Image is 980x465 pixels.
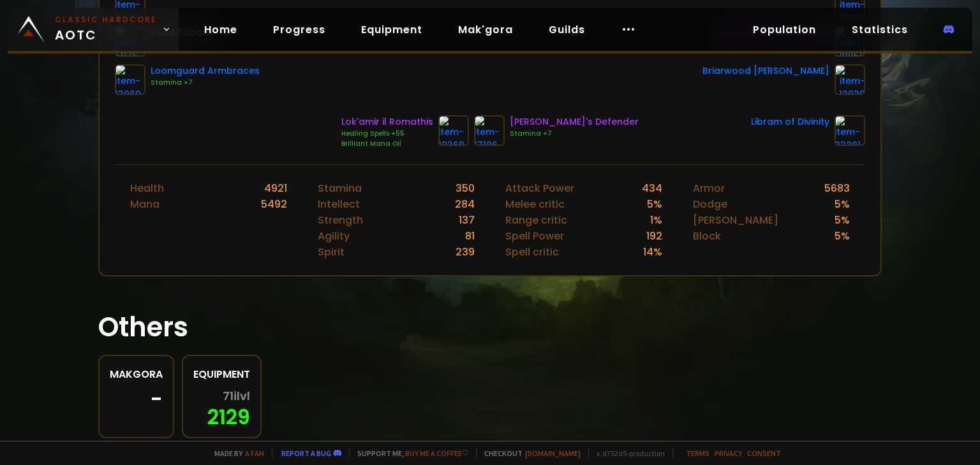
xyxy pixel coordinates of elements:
a: Classic HardcoreAOTC [8,8,179,51]
div: 5492 [261,196,287,212]
div: Lok'amir il Romathis [341,115,433,129]
div: Health [130,180,164,196]
span: v. d752d5 - production [588,448,665,458]
a: Equipment [351,17,433,43]
div: 350 [456,180,475,196]
div: Stamina +7 [151,78,260,88]
a: Mak'gora [448,17,523,43]
a: Privacy [715,448,742,458]
small: Classic Hardcore [55,14,157,25]
span: Made by [207,448,264,458]
div: Equipment [193,366,250,382]
div: 5 % [835,196,850,212]
div: [PERSON_NAME] [693,212,778,228]
img: item-17106 [474,115,505,146]
div: Agility [318,228,350,244]
div: Spell Power [505,228,564,244]
div: Spell critic [505,244,559,260]
a: Consent [747,448,781,458]
a: [DOMAIN_NAME] [525,448,581,458]
div: Melee critic [505,196,565,212]
div: 81 [465,228,475,244]
div: 434 [642,180,662,196]
a: Population [743,17,826,43]
div: Makgora [110,366,163,382]
div: Stamina +7 [510,129,639,139]
a: Buy me a coffee [405,448,468,458]
div: Attack Power [505,180,574,196]
div: 5 % [647,196,662,212]
span: AOTC [55,14,157,45]
img: item-13969 [115,64,145,95]
div: 14 % [643,244,662,260]
a: Statistics [842,17,918,43]
div: Armor [693,180,725,196]
div: Healing Spells +55 [341,129,433,139]
div: 137 [459,212,475,228]
div: - [110,390,163,409]
div: Mana [130,196,160,212]
div: 284 [455,196,475,212]
div: 2129 [193,390,250,427]
div: 1 % [650,212,662,228]
div: Stamina [318,180,362,196]
div: Dodge [693,196,727,212]
a: a fan [245,448,264,458]
div: 239 [456,244,475,260]
div: 192 [646,228,662,244]
a: Report a bug [281,448,331,458]
div: Strength [318,212,363,228]
span: Support me, [349,448,468,458]
img: item-12930 [835,64,865,95]
img: item-19360 [438,115,469,146]
div: 5 % [835,228,850,244]
div: Brilliant Mana Oil [341,139,433,149]
h1: Others [98,307,882,347]
span: Checkout [476,448,581,458]
a: Guilds [538,17,595,43]
div: [PERSON_NAME]'s Defender [510,115,639,129]
div: Intellect [318,196,360,212]
div: Range critic [505,212,567,228]
a: Terms [686,448,709,458]
div: 4921 [264,180,287,196]
div: Spirit [318,244,345,260]
a: Home [194,17,248,43]
div: Libram of Divinity [751,115,829,129]
a: Progress [263,17,336,43]
a: Makgora- [98,355,174,438]
span: 71 ilvl [223,390,250,403]
img: item-23201 [835,115,865,146]
div: 5683 [824,180,850,196]
a: Equipment71ilvl2129 [182,355,262,438]
div: Loomguard Armbraces [151,64,260,78]
div: Block [693,228,721,244]
div: Briarwood [PERSON_NAME] [702,64,829,78]
div: 5 % [835,212,850,228]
